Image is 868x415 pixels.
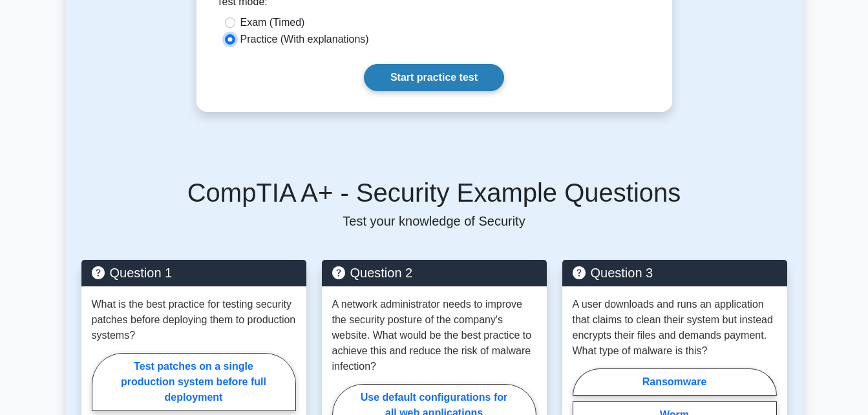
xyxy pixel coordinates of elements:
[573,297,777,359] p: A user downloads and runs an application that claims to clean their system but instead encrypts t...
[240,15,305,30] label: Exam (Timed)
[92,265,296,281] h5: Question 1
[573,265,777,281] h5: Question 3
[81,177,787,208] h5: CompTIA A+ - Security Example Questions
[364,64,504,91] a: Start practice test
[573,368,777,396] label: Ransomware
[92,353,296,411] label: Test patches on a single production system before full deployment
[81,213,787,229] p: Test your knowledge of Security
[332,265,536,281] h5: Question 2
[92,297,296,343] p: What is the best practice for testing security patches before deploying them to production systems?
[240,32,369,47] label: Practice (With explanations)
[332,297,536,374] p: A network administrator needs to improve the security posture of the company's website. What woul...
